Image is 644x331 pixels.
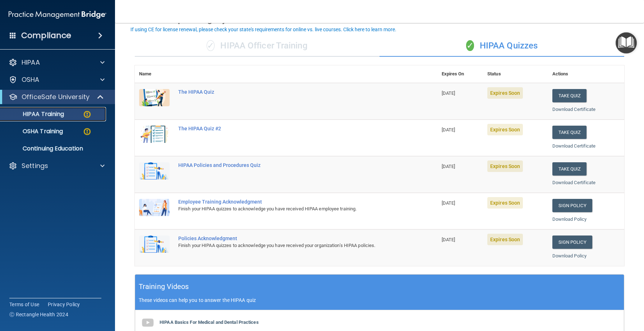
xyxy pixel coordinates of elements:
p: HIPAA [22,58,40,67]
span: Ⓒ Rectangle Health 2024 [9,311,68,318]
span: ✓ [466,40,474,51]
img: warning-circle.0cc9ac19.png [83,127,92,136]
button: Open Resource Center [616,32,637,53]
span: [DATE] [442,90,455,96]
p: OfficeSafe University [22,93,89,101]
div: Finish your HIPAA quizzes to acknowledge you have received HIPAA employee training. [178,205,401,213]
h4: Compliance [21,31,71,41]
a: Sign Policy [552,236,592,249]
span: Expires Soon [487,234,523,245]
div: The HIPAA Quiz [178,89,401,95]
th: Expires On [437,65,483,83]
a: HIPAA [9,58,105,67]
a: Download Certificate [552,107,596,112]
div: Employee Training Acknowledgment [178,199,401,205]
a: Terms of Use [9,301,39,308]
a: Settings [9,162,105,170]
th: Status [483,65,548,83]
span: Expires Soon [487,160,523,172]
a: OfficeSafe University [9,93,104,101]
span: [DATE] [442,200,455,206]
p: OSHA Training [5,128,63,135]
a: Download Certificate [552,180,596,185]
p: OSHA [22,75,40,84]
button: Take Quiz [552,162,587,176]
p: HIPAA Training [5,111,64,118]
img: gray_youtube_icon.38fcd6cc.png [141,316,155,330]
div: Policies Acknowledgment [178,236,401,241]
b: HIPAA Basics For Medical and Dental Practices [160,320,259,325]
iframe: Drift Widget Chat Controller [520,280,635,309]
span: [DATE] [442,237,455,242]
a: Download Policy [552,253,587,258]
span: Expires Soon [487,124,523,135]
div: HIPAA Policies and Procedures Quiz [178,162,401,168]
a: Sign Policy [552,199,592,212]
div: HIPAA Officer Training [135,35,379,57]
span: [DATE] [442,164,455,169]
h5: Training Videos [139,280,189,293]
div: The HIPAA Quiz #2 [178,126,401,131]
img: warning-circle.0cc9ac19.png [83,110,92,119]
span: Expires Soon [487,87,523,99]
p: These videos can help you to answer the HIPAA quiz [139,297,620,303]
p: Continuing Education [5,145,103,152]
img: PMB logo [9,8,106,22]
a: Download Certificate [552,143,596,149]
div: HIPAA Quizzes [379,35,624,57]
button: If using CE for license renewal, please check your state's requirements for online vs. live cours... [129,26,397,33]
p: Settings [22,162,48,170]
div: If using CE for license renewal, please check your state's requirements for online vs. live cours... [130,27,396,32]
a: OSHA [9,75,105,84]
span: ✓ [207,40,215,51]
th: Name [135,65,174,83]
th: Actions [548,65,624,83]
button: Take Quiz [552,89,587,102]
button: Take Quiz [552,126,587,139]
div: Finish your HIPAA quizzes to acknowledge you have received your organization’s HIPAA policies. [178,241,401,250]
span: [DATE] [442,127,455,132]
a: Privacy Policy [48,301,80,308]
span: Expires Soon [487,197,523,209]
a: Download Policy [552,216,587,222]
